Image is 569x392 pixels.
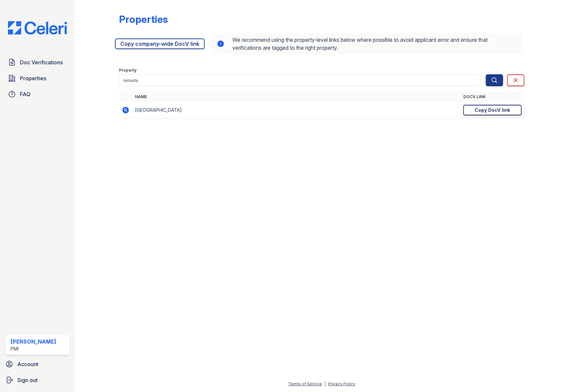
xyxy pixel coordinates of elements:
th: DocV Link [461,92,524,102]
div: | [324,381,326,386]
div: We recommend using the property-level links below where possible to avoid applicant error and ens... [211,33,522,54]
th: Name [132,92,461,102]
a: Doc Verifications [5,56,69,69]
div: Copy DocV link [475,107,511,113]
span: Account [17,360,38,368]
div: Properties [119,13,168,25]
div: [PERSON_NAME] [11,338,56,346]
label: Property [119,68,137,73]
a: Account [3,358,72,371]
div: PMI [11,346,56,352]
span: Sign out [17,376,38,384]
input: Search by property name or address [119,74,481,86]
a: Copy DocV link [463,105,522,115]
span: Doc Verifications [20,58,63,66]
a: Privacy Policy [328,381,355,386]
a: Properties [5,72,69,85]
a: Sign out [3,373,72,387]
img: CE_Logo_Blue-a8612792a0a2168367f1c8372b55b34899dd931a85d93a1a3d3e32e68fde9ad4.png [3,21,72,34]
td: [GEOGRAPHIC_DATA] [132,102,461,118]
a: Terms of Service [288,381,322,386]
a: FAQ [5,88,69,101]
span: FAQ [20,90,31,98]
a: Copy company-wide DocV link [115,38,205,49]
span: Properties [20,74,46,82]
